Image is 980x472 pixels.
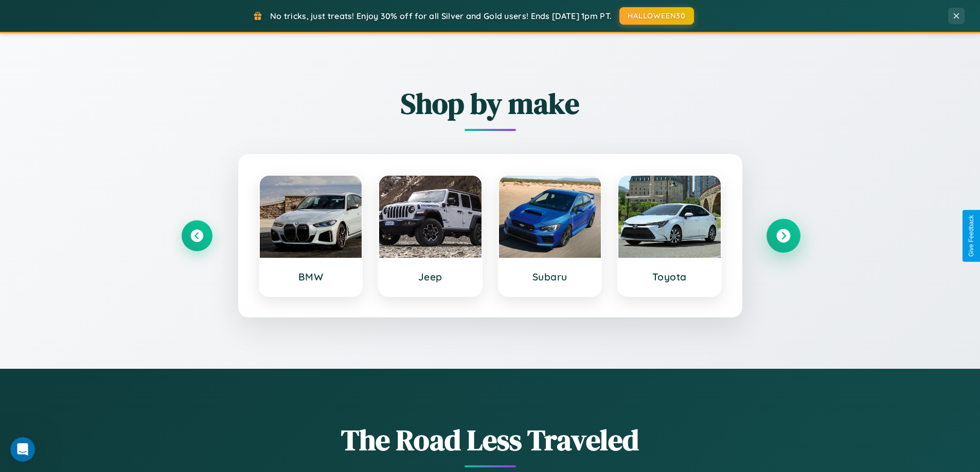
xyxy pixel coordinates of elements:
button: HALLOWEEN30 [619,7,694,25]
div: Give Feedback [968,215,975,257]
h2: Shop by make [182,84,799,123]
h3: Subaru [509,271,591,283]
iframe: Intercom live chat [10,437,35,462]
h1: The Road Less Traveled [182,420,799,460]
span: No tricks, just treats! Enjoy 30% off for all Silver and Gold users! Ends [DATE] 1pm PT. [270,11,612,21]
h3: Toyota [629,271,710,283]
h3: Jeep [389,271,471,283]
h3: BMW [270,271,352,283]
